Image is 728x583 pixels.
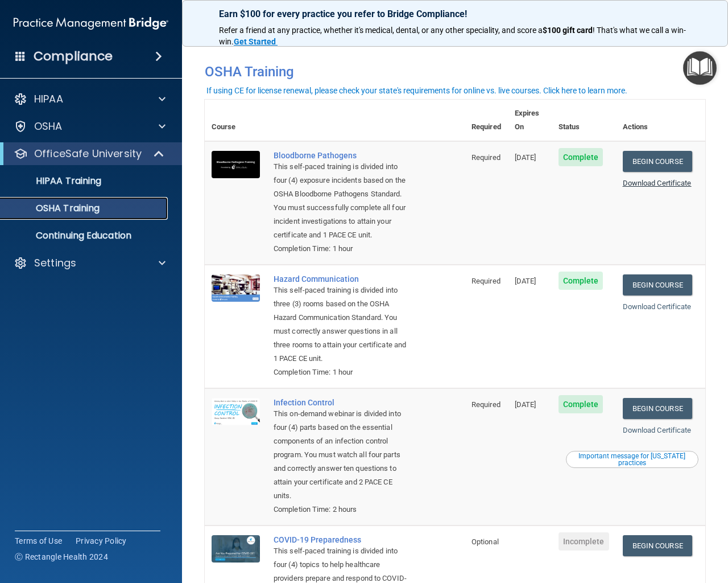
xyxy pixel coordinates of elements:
div: If using CE for license renewal, please check your state's requirements for online vs. live cours... [206,87,627,95]
a: Bloodborne Pathogens [274,151,408,160]
span: Required [471,277,500,285]
a: HIPAA [14,92,166,106]
button: If using CE for license renewal, please check your state's requirements for online vs. live cours... [205,85,629,96]
img: PMB logo [14,12,168,35]
div: Completion Time: 1 hour [274,366,408,379]
span: ! That's what we call a win-win. [219,26,686,46]
th: Actions [616,100,705,141]
a: Download Certificate [623,426,692,434]
th: Course [205,100,267,141]
strong: $100 gift card [543,26,593,35]
a: OSHA [14,120,166,133]
p: OfficeSafe University [34,147,142,161]
p: HIPAA [34,92,63,106]
span: Required [471,153,500,162]
span: Complete [559,272,603,290]
a: Get Started [234,37,278,46]
div: Completion Time: 1 hour [274,242,408,256]
div: This on-demand webinar is divided into four (4) parts based on the essential components of an inf... [274,407,408,503]
div: Important message for [US_STATE] practices [568,453,697,466]
p: Continuing Education [7,230,163,241]
button: Read this if you are a dental practitioner in the state of CA [566,451,698,468]
a: Begin Course [623,398,692,419]
a: Terms of Use [15,535,62,547]
a: Settings [14,256,166,270]
strong: Get Started [234,37,276,46]
span: Refer a friend at any practice, whether it's medical, dental, or any other speciality, and score a [219,26,543,35]
span: Optional [471,537,499,546]
div: This self-paced training is divided into three (3) rooms based on the OSHA Hazard Communication S... [274,284,408,366]
span: [DATE] [515,277,536,285]
p: OSHA [34,120,63,133]
span: Required [471,400,500,409]
h4: OSHA Training [205,64,705,80]
span: [DATE] [515,153,536,162]
th: Expires On [508,100,552,141]
div: Completion Time: 2 hours [274,503,408,516]
span: Complete [559,148,603,166]
span: Incomplete [559,532,609,551]
a: Begin Course [623,151,692,172]
a: Download Certificate [623,179,692,187]
th: Status [552,100,616,141]
p: Settings [34,256,76,270]
button: Open Resource Center [683,51,717,85]
a: OfficeSafe University [14,147,165,161]
a: Hazard Communication [274,274,408,284]
a: Privacy Policy [76,535,127,547]
div: This self-paced training is divided into four (4) exposure incidents based on the OSHA Bloodborne... [274,160,408,242]
a: Download Certificate [623,302,692,311]
p: HIPAA Training [7,175,101,187]
span: [DATE] [515,400,536,409]
a: COVID-19 Preparedness [274,535,408,544]
a: Begin Course [623,535,692,556]
a: Begin Course [623,274,692,295]
p: Earn $100 for every practice you refer to Bridge Compliance! [219,9,691,19]
a: Infection Control [274,398,408,407]
p: OSHA Training [7,203,100,214]
span: Complete [559,395,603,413]
span: Ⓒ Rectangle Health 2024 [15,551,108,563]
th: Required [465,100,508,141]
h4: Compliance [34,48,113,64]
